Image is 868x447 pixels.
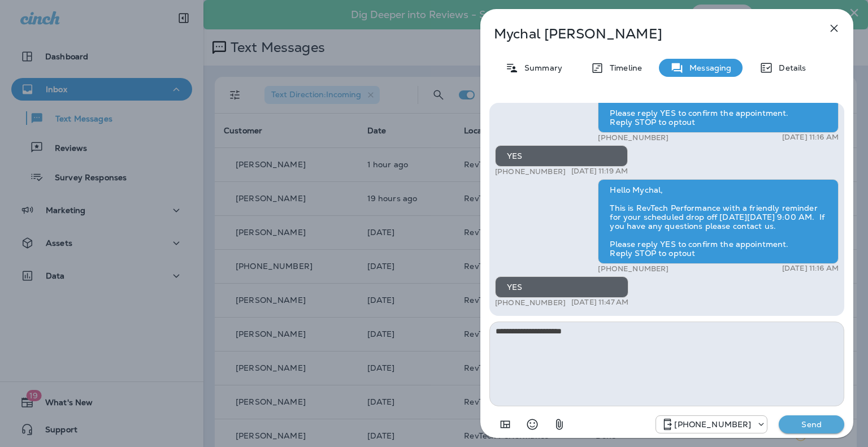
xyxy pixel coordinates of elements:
[598,264,669,274] p: [PHONE_NUMBER]
[598,133,669,142] p: [PHONE_NUMBER]
[779,415,844,433] button: Send
[495,145,628,167] div: YES
[782,264,839,273] p: [DATE] 11:16 AM
[674,420,751,429] p: [PHONE_NUMBER]
[788,419,835,429] p: Send
[598,179,839,264] div: Hello Mychal, This is RevTech Performance with a friendly reminder for your scheduled drop off [D...
[495,276,628,298] div: YES
[773,63,806,72] p: Details
[495,298,566,307] p: [PHONE_NUMBER]
[495,167,566,176] p: [PHONE_NUMBER]
[684,63,731,72] p: Messaging
[494,413,517,436] button: Add in a premade template
[604,63,642,72] p: Timeline
[519,63,562,72] p: Summary
[571,167,628,176] p: [DATE] 11:19 AM
[521,413,544,436] button: Select an emoji
[571,298,628,307] p: [DATE] 11:47 AM
[782,133,839,142] p: [DATE] 11:16 AM
[656,418,767,431] div: +1 (571) 520-7309
[494,26,802,42] p: Mychal [PERSON_NAME]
